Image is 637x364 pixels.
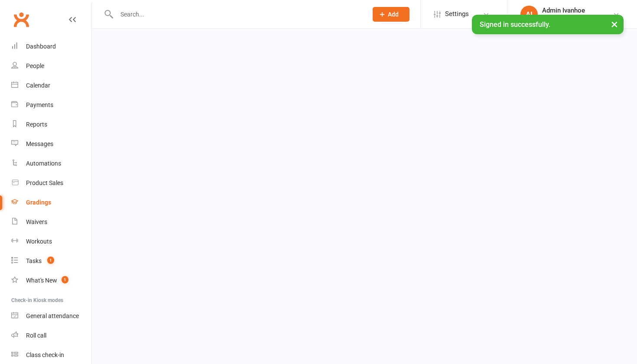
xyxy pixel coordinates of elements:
[11,232,91,251] a: Workouts
[26,277,57,284] div: What's New
[26,62,44,69] div: People
[26,140,53,147] div: Messages
[26,121,47,128] div: Reports
[47,257,54,264] span: 1
[11,326,91,345] a: Roll call
[26,160,61,167] div: Automations
[26,101,53,108] div: Payments
[11,56,91,76] a: People
[11,271,91,290] a: What's New1
[26,199,51,206] div: Gradings
[11,76,91,95] a: Calendar
[607,15,622,33] button: ×
[388,11,399,18] span: Add
[11,37,91,56] a: Dashboard
[445,4,469,24] span: Settings
[11,251,91,271] a: Tasks 1
[26,351,64,358] div: Class check-in
[62,276,68,283] span: 1
[11,212,91,232] a: Waivers
[373,7,409,22] button: Add
[26,82,50,89] div: Calendar
[480,20,550,29] span: Signed in successfully.
[11,154,91,173] a: Automations
[11,306,91,326] a: General attendance kiosk mode
[26,312,79,319] div: General attendance
[26,179,63,186] div: Product Sales
[542,14,604,22] div: Team [PERSON_NAME]
[520,6,538,23] div: AI
[26,332,46,339] div: Roll call
[26,238,52,245] div: Workouts
[10,9,32,30] a: Clubworx
[11,193,91,212] a: Gradings
[26,43,56,50] div: Dashboard
[11,134,91,154] a: Messages
[11,173,91,193] a: Product Sales
[26,218,47,225] div: Waivers
[11,115,91,134] a: Reports
[114,8,361,20] input: Search...
[26,257,42,264] div: Tasks
[11,95,91,115] a: Payments
[542,6,604,14] div: Admin Ivanhoe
